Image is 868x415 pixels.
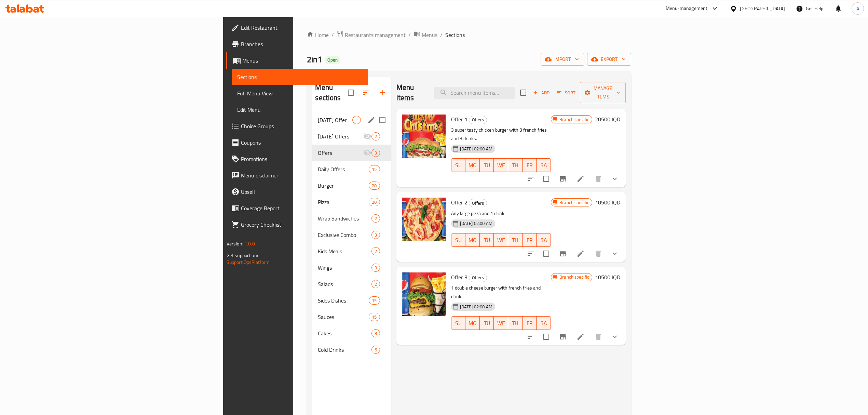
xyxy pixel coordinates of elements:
[555,88,577,98] button: Sort
[555,171,571,187] button: Branch-specific-item
[523,245,539,262] button: sort-choices
[537,158,551,172] button: SA
[469,116,487,124] span: Offers
[590,329,607,345] button: delete
[312,259,391,276] div: Wings3
[318,313,369,321] span: Sauces
[226,184,368,200] a: Upsell
[241,122,363,130] span: Choice Groups
[577,175,585,183] a: Edit menu item
[468,318,477,328] span: MO
[454,160,463,170] span: SU
[371,231,380,239] div: items
[312,210,391,227] div: Wrap Sandwiches2
[241,171,363,179] span: Menu disclaimer
[408,31,411,39] li: /
[590,171,607,187] button: delete
[539,160,548,170] span: SA
[363,149,371,157] svg: Inactive section
[465,158,480,172] button: MO
[546,55,579,64] span: import
[557,89,575,97] span: Sort
[585,84,620,101] span: Manage items
[666,4,708,13] div: Menu-management
[530,88,552,98] span: Add item
[312,109,391,361] nav: Menu sections
[369,313,380,321] div: items
[318,214,371,223] span: Wrap Sandwiches
[457,220,495,227] span: [DATE] 02:00 AM
[369,314,379,320] span: 15
[469,116,487,124] div: Offers
[353,117,361,123] span: 1
[402,198,446,241] img: Offer 2
[480,316,494,330] button: TU
[318,264,371,272] div: Wings
[318,149,363,157] div: Offers
[371,149,380,157] div: items
[312,177,391,194] div: Burger20
[593,55,626,64] span: export
[607,329,623,345] button: show more
[508,233,523,247] button: TH
[318,280,371,288] div: Salads
[454,318,463,328] span: SU
[402,272,446,316] img: Offer 3
[345,31,406,39] span: Restaurants management
[523,316,537,330] button: FR
[369,198,380,206] div: items
[372,150,380,156] span: 3
[318,346,371,354] span: Cold Drinks
[369,297,379,304] span: 15
[587,53,631,66] button: export
[468,235,477,245] span: MO
[552,88,580,98] span: Sort items
[523,158,537,172] button: FR
[232,102,368,118] a: Edit Menu
[607,245,623,262] button: show more
[494,316,508,330] button: WE
[312,128,391,145] div: [DATE] Offers2
[241,138,363,147] span: Coupons
[226,118,368,134] a: Choice Groups
[539,318,548,328] span: SA
[372,265,380,271] span: 3
[537,233,551,247] button: SA
[369,183,379,189] span: 20
[541,53,584,66] button: import
[318,182,369,190] span: Burger
[451,126,551,143] p: 3 super tasty chicken burger with 3 french fries and 3 drinks.
[372,232,380,238] span: 3
[318,116,352,124] span: [DATE] Offer
[318,165,369,173] span: Daily Offers
[494,233,508,247] button: WE
[465,316,480,330] button: MO
[241,24,363,32] span: Edit Restaurant
[457,304,495,310] span: [DATE] 02:00 AM
[856,5,859,12] span: A
[451,197,467,207] span: Offer 2
[557,199,592,206] span: Branch specific
[468,160,477,170] span: MO
[530,88,552,98] button: Add
[352,116,361,124] div: items
[372,248,380,255] span: 2
[497,160,505,170] span: WE
[595,198,620,207] h6: 10500 IQD
[312,145,391,161] div: Offers3
[480,233,494,247] button: TU
[312,292,391,309] div: Sides Dishes15
[318,296,369,305] div: Sides Dishes
[226,36,368,52] a: Branches
[555,245,571,262] button: Branch-specific-item
[226,19,368,36] a: Edit Restaurant
[307,30,631,39] nav: breadcrumb
[358,84,375,101] span: Sort sections
[595,115,620,124] h6: 20500 IQD
[369,166,379,173] span: 15
[497,235,505,245] span: WE
[369,199,379,205] span: 20
[237,73,363,81] span: Sections
[532,89,551,97] span: Add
